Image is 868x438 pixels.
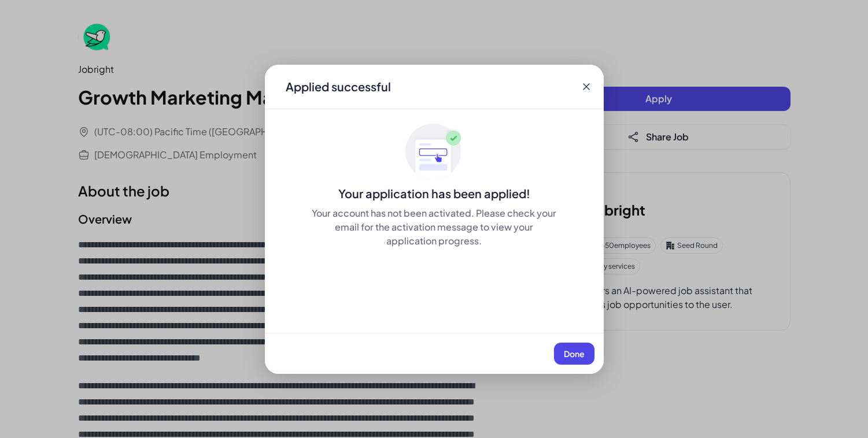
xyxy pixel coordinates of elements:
div: Applied successful [286,79,391,95]
div: Your account has not been activated. Please check your email for the activation message to view y... [311,206,557,248]
button: Done [554,343,594,365]
div: Your application has been applied! [265,185,604,202]
span: Done [564,348,585,359]
img: ApplyedMaskGroup3.svg [405,123,463,181]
